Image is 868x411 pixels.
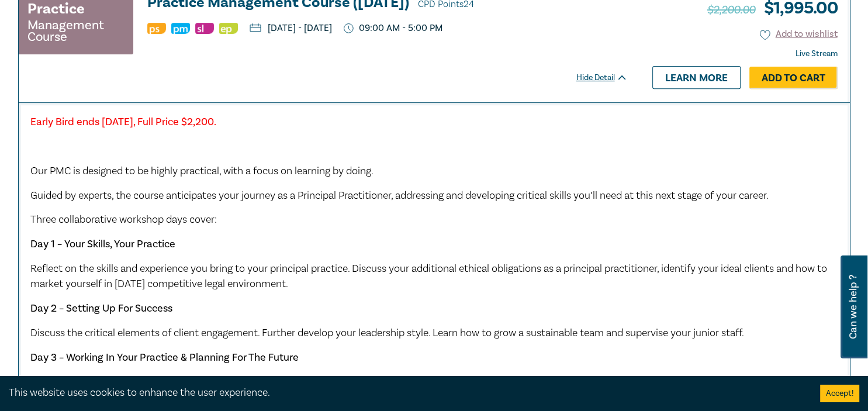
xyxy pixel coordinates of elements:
[749,67,838,89] a: Add to Cart
[250,23,332,33] p: [DATE] - [DATE]
[30,213,217,226] span: Three collaborative workshop days cover:
[848,263,859,351] span: Can we help ?
[652,66,741,88] a: Learn more
[707,2,755,18] span: $2,200.00
[576,72,641,84] div: Hide Detail
[30,375,825,404] span: Discuss systems and structures for financial and matter management. Discover the opportunities an...
[171,23,190,34] img: Practice Management & Business Skills
[30,351,299,364] strong: Day 3 – Working In Your Practice & Planning For The Future
[796,49,838,59] strong: Live Stream
[30,262,827,291] span: Reflect on the skills and experience you bring to your principal practice. Discuss your additiona...
[30,115,216,129] strong: Early Bird ends [DATE], Full Price $2,200.
[30,326,744,340] span: Discuss the critical elements of client engagement. Further develop your leadership style. Learn ...
[195,23,214,34] img: Substantive Law
[30,302,172,315] strong: Day 2 – Setting Up For Success
[820,385,859,402] button: Accept cookies
[219,23,238,34] img: Ethics & Professional Responsibility
[9,385,803,400] div: This website uses cookies to enhance the user experience.
[30,189,769,202] span: Guided by experts, the course anticipates your journey as a Principal Practitioner, addressing an...
[760,27,838,41] button: Add to wishlist
[30,164,374,178] span: Our PMC is designed to be highly practical, with a focus on learning by doing.
[344,23,442,34] p: 09:00 AM - 5:00 PM
[30,237,175,251] strong: Day 1 – Your Skills, Your Practice
[147,23,166,34] img: Professional Skills
[27,19,125,43] small: Management Course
